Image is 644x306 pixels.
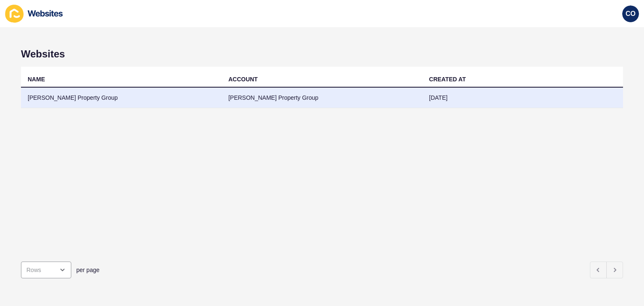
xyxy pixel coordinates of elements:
div: open menu [21,262,71,278]
div: ACCOUNT [229,75,258,83]
td: [DATE] [422,88,623,108]
div: NAME [28,75,45,83]
span: per page [76,266,99,274]
td: [PERSON_NAME] Property Group [222,88,423,108]
td: [PERSON_NAME] Property Group [21,88,222,108]
span: CO [626,10,636,18]
h1: Websites [21,48,623,60]
div: CREATED AT [429,75,466,83]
